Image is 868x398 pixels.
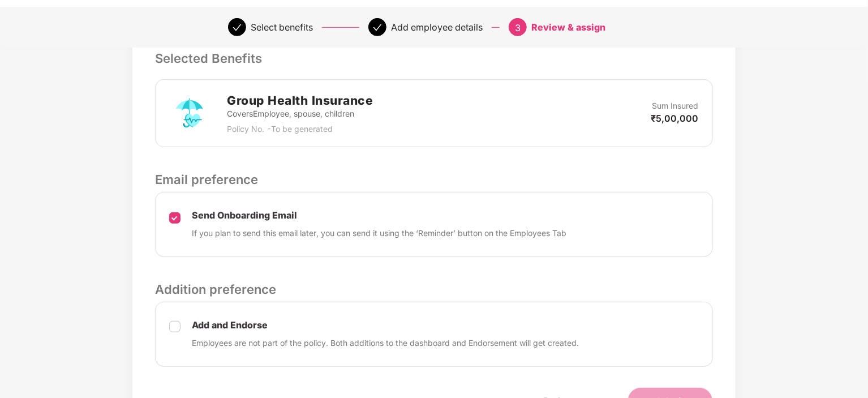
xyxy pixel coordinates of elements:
h2: Group Health Insurance [227,91,373,110]
p: Send Onboarding Email [192,209,566,221]
div: Review & assign [531,18,605,36]
p: Email preference [155,170,712,189]
p: Add and Endorse [192,319,579,331]
span: check [373,23,382,32]
p: Addition preference [155,280,712,299]
p: Policy No. - To be generated [227,123,373,135]
img: svg+xml;base64,PHN2ZyB4bWxucz0iaHR0cDovL3d3dy53My5vcmcvMjAwMC9zdmciIHdpZHRoPSI3MiIgaGVpZ2h0PSI3Mi... [169,93,210,134]
p: Covers Employee, spouse, children [227,108,373,120]
p: Employees are not part of the policy. Both additions to the dashboard and Endorsement will get cr... [192,337,579,349]
p: ₹5,00,000 [651,112,699,125]
p: Sum Insured [652,100,699,112]
span: 3 [515,22,521,33]
span: check [233,23,242,32]
p: If you plan to send this email later, you can send it using the ‘Reminder’ button on the Employee... [192,227,566,239]
div: Add employee details [391,18,483,36]
p: Selected Benefits [155,49,712,68]
div: Select benefits [251,18,313,36]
